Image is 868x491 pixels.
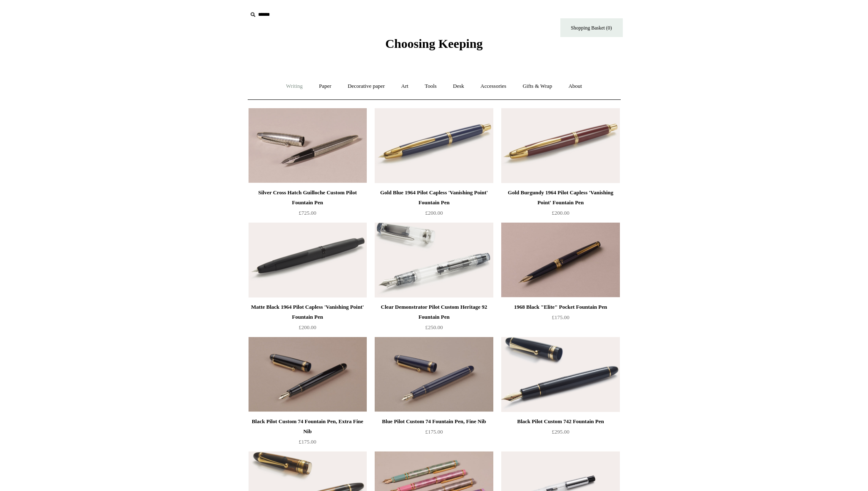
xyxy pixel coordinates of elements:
a: Art [394,75,416,97]
div: Matte Black 1964 Pilot Capless 'Vanishing Point' Fountain Pen [251,302,365,322]
div: Gold Blue 1964 Pilot Capless 'Vanishing Point' Fountain Pen [377,188,491,208]
div: 1968 Black "Elite" Pocket Fountain Pen [503,302,617,312]
a: Gold Blue 1964 Pilot Capless 'Vanishing Point' Fountain Pen Gold Blue 1964 Pilot Capless 'Vanishi... [375,108,493,183]
img: Gold Blue 1964 Pilot Capless 'Vanishing Point' Fountain Pen [375,108,493,183]
a: Shopping Basket (0) [560,18,623,37]
div: Clear Demonstrator Pilot Custom Heritage 92 Fountain Pen [377,302,491,322]
a: Black Pilot Custom 74 Fountain Pen, Extra Fine Nib £175.00 [249,417,367,451]
a: 1968 Black "Elite" Pocket Fountain Pen £175.00 [501,302,619,336]
img: Blue Pilot Custom 74 Fountain Pen, Fine Nib [375,337,493,412]
span: £725.00 [298,210,316,216]
a: Clear Demonstrator Pilot Custom Heritage 92 Fountain Pen £250.00 [375,302,493,336]
a: Matte Black 1964 Pilot Capless 'Vanishing Point' Fountain Pen £200.00 [249,302,367,336]
span: £200.00 [298,324,316,330]
div: Gold Burgundy 1964 Pilot Capless 'Vanishing Point' Fountain Pen [503,188,617,208]
span: £175.00 [298,439,316,445]
a: Accessories [473,75,514,97]
a: Gifts & Wrap [515,75,560,97]
span: Choosing Keeping [385,37,482,50]
a: 1968 Black "Elite" Pocket Fountain Pen 1968 Black "Elite" Pocket Fountain Pen [501,223,619,298]
a: Blue Pilot Custom 74 Fountain Pen, Fine Nib £175.00 [375,417,493,451]
a: Gold Burgundy 1964 Pilot Capless 'Vanishing Point' Fountain Pen Gold Burgundy 1964 Pilot Capless ... [501,108,619,183]
span: £250.00 [425,324,443,330]
span: £175.00 [552,314,569,320]
a: Gold Burgundy 1964 Pilot Capless 'Vanishing Point' Fountain Pen £200.00 [501,188,619,222]
a: Tools [417,75,444,97]
a: Writing [279,75,310,97]
span: £200.00 [425,210,443,216]
div: Silver Cross Hatch Guilloche Custom Pilot Fountain Pen [251,188,365,208]
img: Black Pilot Custom 742 Fountain Pen [501,337,619,412]
a: About [561,75,589,97]
a: Blue Pilot Custom 74 Fountain Pen, Fine Nib Blue Pilot Custom 74 Fountain Pen, Fine Nib [375,337,493,412]
img: Silver Cross Hatch Guilloche Custom Pilot Fountain Pen [249,108,367,183]
a: Black Pilot Custom 742 Fountain Pen £295.00 [501,417,619,451]
a: Black Pilot Custom 74 Fountain Pen, Extra Fine Nib Black Pilot Custom 74 Fountain Pen, Extra Fine... [249,337,367,412]
div: Blue Pilot Custom 74 Fountain Pen, Fine Nib [377,417,491,427]
div: Black Pilot Custom 74 Fountain Pen, Extra Fine Nib [251,417,365,436]
a: Silver Cross Hatch Guilloche Custom Pilot Fountain Pen Silver Cross Hatch Guilloche Custom Pilot ... [249,108,367,183]
a: Black Pilot Custom 742 Fountain Pen Black Pilot Custom 742 Fountain Pen [501,337,619,412]
span: £200.00 [552,210,569,216]
a: Gold Blue 1964 Pilot Capless 'Vanishing Point' Fountain Pen £200.00 [375,188,493,222]
img: Black Pilot Custom 74 Fountain Pen, Extra Fine Nib [249,337,367,412]
div: Black Pilot Custom 742 Fountain Pen [503,417,617,427]
a: Matte Black 1964 Pilot Capless 'Vanishing Point' Fountain Pen Matte Black 1964 Pilot Capless 'Van... [249,223,367,298]
a: Clear Demonstrator Pilot Custom Heritage 92 Fountain Pen Clear Demonstrator Pilot Custom Heritage... [375,223,493,298]
a: Choosing Keeping [385,43,482,49]
img: Clear Demonstrator Pilot Custom Heritage 92 Fountain Pen [375,223,493,298]
img: Matte Black 1964 Pilot Capless 'Vanishing Point' Fountain Pen [249,223,367,298]
a: Desk [445,75,472,97]
a: Decorative paper [340,75,392,97]
a: Silver Cross Hatch Guilloche Custom Pilot Fountain Pen £725.00 [249,188,367,222]
img: Gold Burgundy 1964 Pilot Capless 'Vanishing Point' Fountain Pen [501,108,619,183]
a: Paper [311,75,339,97]
span: £295.00 [552,429,569,435]
img: 1968 Black "Elite" Pocket Fountain Pen [501,223,619,298]
span: £175.00 [425,429,443,435]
